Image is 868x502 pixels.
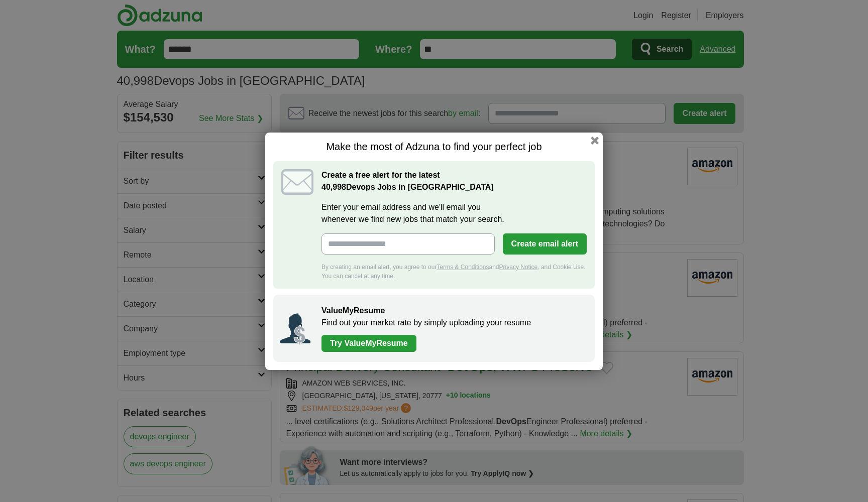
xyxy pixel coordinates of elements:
a: Try ValueMyResume [321,335,416,352]
span: 40,998 [321,181,346,193]
div: By creating an email alert, you agree to our and , and Cookie Use. You can cancel at any time. [321,263,587,281]
a: Terms & Conditions [437,264,489,271]
h2: Create a free alert for the latest [321,169,587,193]
strong: Devops Jobs in [GEOGRAPHIC_DATA] [321,183,494,191]
a: Privacy Notice [499,264,538,271]
img: icon_email.svg [281,169,313,195]
p: Find out your market rate by simply uploading your resume [321,317,585,329]
h2: ValueMyResume [321,305,585,317]
button: Create email alert [503,233,587,255]
h1: Make the most of Adzuna to find your perfect job [273,141,595,153]
label: Enter your email address and we'll email you whenever we find new jobs that match your search. [321,201,587,225]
